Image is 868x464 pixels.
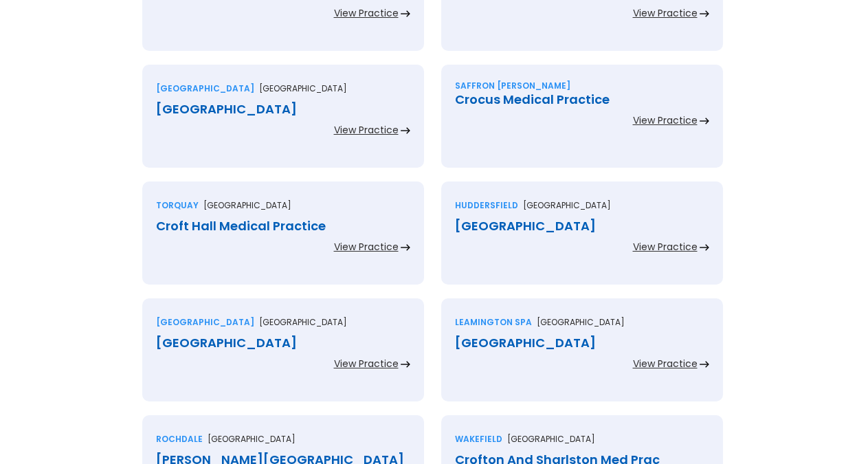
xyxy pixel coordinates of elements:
a: Leamington spa[GEOGRAPHIC_DATA][GEOGRAPHIC_DATA]View Practice [441,298,723,415]
div: Torquay [156,199,199,212]
div: Saffron [PERSON_NAME] [455,79,570,93]
p: [GEOGRAPHIC_DATA] [523,199,611,212]
div: View Practice [633,6,698,20]
div: [GEOGRAPHIC_DATA] [156,102,410,116]
div: View Practice [334,240,399,254]
p: [GEOGRAPHIC_DATA] [203,199,291,212]
div: [GEOGRAPHIC_DATA] [156,336,410,350]
div: View Practice [633,357,698,371]
div: View Practice [633,113,698,127]
a: [GEOGRAPHIC_DATA][GEOGRAPHIC_DATA][GEOGRAPHIC_DATA]View Practice [142,298,424,415]
p: [GEOGRAPHIC_DATA] [259,316,347,329]
div: Croft Hall Medical Practice [156,219,410,233]
p: [GEOGRAPHIC_DATA] [537,316,625,329]
a: Huddersfield[GEOGRAPHIC_DATA][GEOGRAPHIC_DATA]View Practice [441,181,723,298]
div: View Practice [334,123,399,137]
a: [GEOGRAPHIC_DATA][GEOGRAPHIC_DATA][GEOGRAPHIC_DATA]View Practice [142,65,424,181]
div: View Practice [334,357,399,371]
div: [GEOGRAPHIC_DATA] [156,82,254,96]
div: Crocus Medical Practice [455,93,709,107]
div: [GEOGRAPHIC_DATA] [156,316,254,329]
a: Saffron [PERSON_NAME]Crocus Medical PracticeView Practice [441,65,723,181]
div: View Practice [633,240,698,254]
a: Torquay[GEOGRAPHIC_DATA]Croft Hall Medical PracticeView Practice [142,181,424,298]
div: View Practice [334,6,399,20]
p: [GEOGRAPHIC_DATA] [208,432,296,446]
div: Rochdale [156,432,203,446]
div: Wakefield [455,432,502,446]
div: Leamington spa [455,316,532,329]
p: [GEOGRAPHIC_DATA] [259,82,347,96]
div: Huddersfield [455,199,518,212]
div: [GEOGRAPHIC_DATA] [455,336,709,350]
div: [GEOGRAPHIC_DATA] [455,219,709,233]
p: [GEOGRAPHIC_DATA] [507,432,595,446]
